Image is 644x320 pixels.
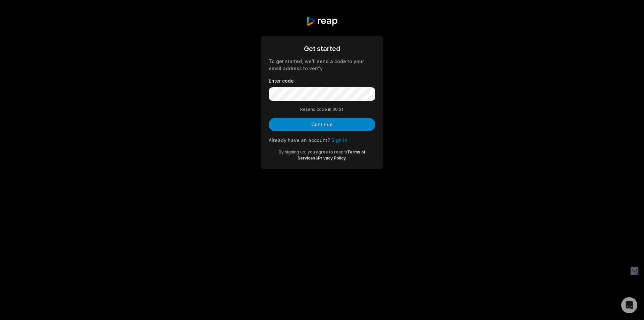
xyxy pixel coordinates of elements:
[331,137,347,143] a: Sign in
[269,58,375,72] div: To get started, we'll send a code to your email address to verify.
[269,106,375,112] div: Resend code in 00:
[298,149,366,161] a: Terms of Services
[346,155,347,161] span: .
[269,44,375,54] div: Get started
[339,106,344,112] span: 21
[269,137,330,143] span: Already have an account?
[279,149,347,154] span: By signing up, you agree to reap's
[269,77,375,84] label: Enter code
[318,155,346,161] a: Privacy Policy
[306,16,338,26] img: reap
[269,118,375,131] button: Continue
[315,155,318,161] span: &
[621,297,637,313] div: Open Intercom Messenger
